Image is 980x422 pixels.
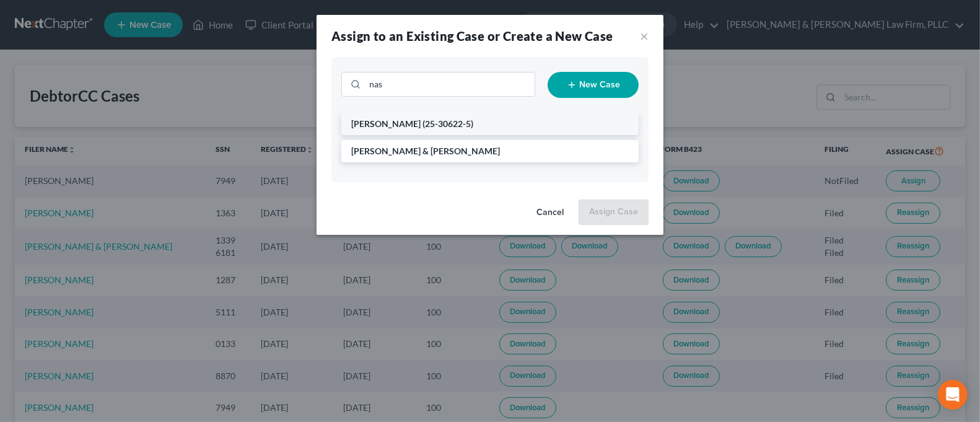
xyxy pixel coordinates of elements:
button: Assign Case [579,200,649,226]
div: Open Intercom Messenger [938,380,968,410]
span: [PERSON_NAME] [351,118,421,129]
button: × [640,29,649,43]
input: Search Cases... [365,73,535,96]
strong: Assign to an Existing Case or Create a New Case [331,29,613,43]
button: New Case [548,72,639,98]
button: Cancel [527,201,574,226]
span: (25-30622-5) [422,118,473,129]
span: [PERSON_NAME] & [PERSON_NAME] [351,146,500,156]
